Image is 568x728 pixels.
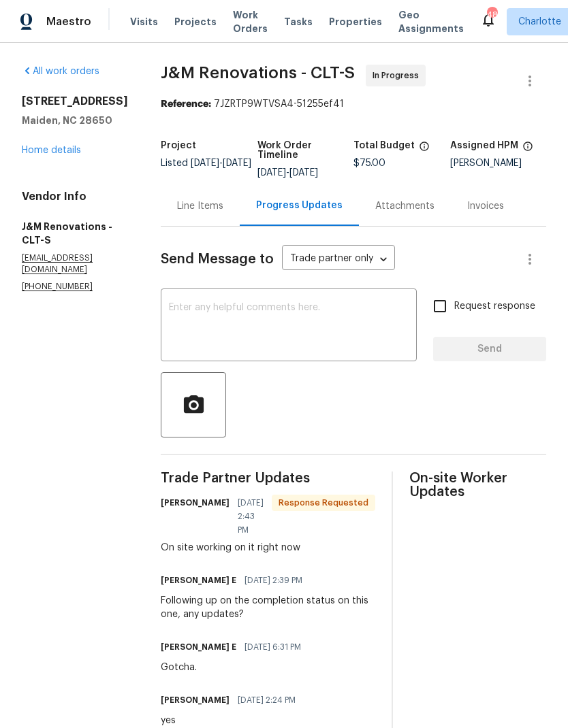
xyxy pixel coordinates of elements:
span: [DATE] 2:43 PM [238,496,264,537]
span: The total cost of line items that have been proposed by Opendoor. This sum includes line items th... [419,141,430,159]
h2: [STREET_ADDRESS] [22,95,128,108]
div: Line Items [177,199,223,213]
span: Geo Assignments [398,8,464,35]
span: Visits [130,15,158,29]
a: Home details [22,146,81,155]
h5: Assigned HPM [450,141,518,150]
div: 7JZRTP9WTVSA4-51255ef41 [161,97,546,111]
span: Work Orders [233,8,268,35]
h4: Vendor Info [22,190,128,203]
div: Progress Updates [256,199,343,212]
span: Projects [174,15,217,29]
h6: [PERSON_NAME] [161,693,230,707]
h6: [PERSON_NAME] E [161,640,236,654]
span: [DATE] [223,159,251,168]
b: Reference: [161,99,211,109]
div: Gotcha. [161,661,309,674]
h5: J&M Renovations - CLT-S [22,220,128,247]
span: Charlotte [518,15,561,29]
span: On-site Worker Updates [409,471,546,499]
span: - [191,159,251,168]
div: Trade partner only [282,248,395,271]
span: [DATE] [191,159,219,168]
a: All work orders [22,67,99,76]
span: [DATE] [257,168,286,178]
span: Trade Partner Updates [161,471,375,485]
span: In Progress [373,69,424,82]
div: Following up on the completion status on this one, any updates? [161,594,375,621]
div: Attachments [375,199,435,213]
div: [PERSON_NAME] [450,159,547,168]
div: On site working on it right now [161,541,375,555]
h5: Work Order Timeline [257,141,354,160]
span: [DATE] 6:31 PM [244,640,301,654]
h5: Total Budget [353,141,415,150]
span: Properties [329,15,382,29]
h6: [PERSON_NAME] [161,496,230,510]
div: Invoices [467,199,504,213]
span: The hpm assigned to this work order. [522,141,533,159]
span: Maestro [46,15,91,29]
h5: Maiden, NC 28650 [22,114,128,127]
span: [DATE] 2:24 PM [238,693,296,707]
h6: [PERSON_NAME] E [161,574,236,587]
span: Request response [454,299,535,314]
span: [DATE] 2:39 PM [244,574,302,587]
span: J&M Renovations - CLT-S [161,65,355,81]
span: Listed [161,159,251,168]
div: 48 [487,8,496,22]
span: [DATE] [289,168,318,178]
span: - [257,168,318,178]
span: Response Requested [273,496,374,510]
span: Send Message to [161,252,274,266]
h5: Project [161,141,196,150]
div: yes [161,714,304,727]
span: Tasks [284,17,313,27]
span: $75.00 [353,159,385,168]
